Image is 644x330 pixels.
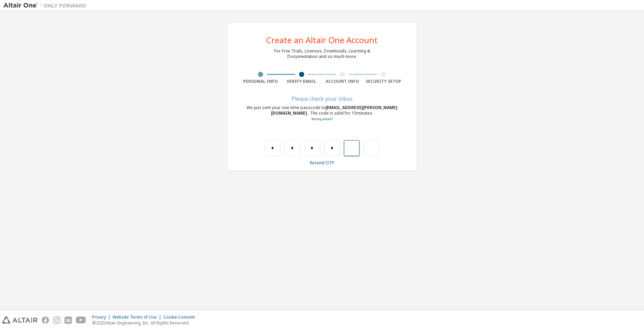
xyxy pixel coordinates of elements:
div: We just sent your one-time passcode to . The code is valid for 15 minutes. [240,105,404,122]
img: linkedin.svg [65,317,72,324]
div: Privacy [92,314,113,320]
span: [EMAIL_ADDRESS][PERSON_NAME][DOMAIN_NAME] [271,105,398,116]
div: Website Terms of Use [113,314,163,320]
img: youtube.svg [76,317,86,324]
p: © 2025 Altair Engineering, Inc. All Rights Reserved. [92,320,199,326]
img: instagram.svg [53,317,60,324]
div: Personal Info [240,79,281,84]
div: Security Setup [363,79,404,84]
div: Cookie Consent [163,314,199,320]
img: Altair One [3,2,90,9]
a: Resend OTP [310,160,334,166]
img: facebook.svg [42,317,49,324]
div: Account Info [322,79,363,84]
a: Go back to the registration form [311,117,333,121]
div: Please check your inbox [240,97,404,101]
div: Create an Altair One Account [266,36,378,44]
div: Verify Email [281,79,322,84]
img: altair_logo.svg [2,317,38,324]
div: For Free Trials, Licenses, Downloads, Learning & Documentation and so much more. [274,48,370,59]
